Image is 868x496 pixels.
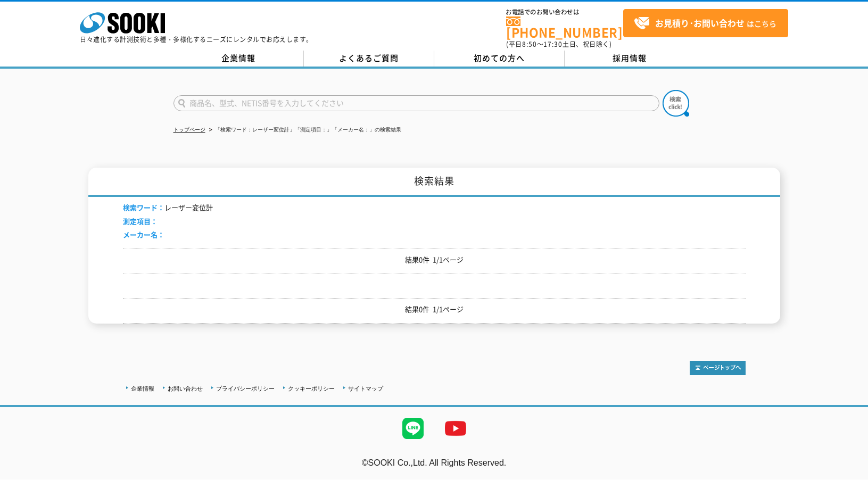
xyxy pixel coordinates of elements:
[207,125,401,136] li: 「検索ワード：レーザー変位計」「測定項目：」「メーカー名：」の検索結果
[123,202,164,212] span: 検索ワード：
[123,202,213,213] li: レーザー変位計
[288,385,335,392] a: クッキーポリシー
[543,39,563,49] span: 17:30
[506,9,623,15] span: お電話でのお問い合わせは
[216,385,275,392] a: プライバシーポリシー
[173,127,205,133] a: トップページ
[634,15,776,31] span: はこちら
[506,39,611,49] span: (平日 ～ 土日、祝日除く)
[565,51,695,67] a: 採用情報
[123,254,746,266] p: 結果0件 1/1ページ
[690,361,746,375] img: トップページへ
[304,51,434,67] a: よくあるご質問
[663,90,689,117] img: btn_search.png
[168,385,203,392] a: お問い合わせ
[434,407,477,450] img: YouTube
[80,36,313,43] p: 日々進化する計測技術と多種・多様化するニーズにレンタルでお応えします。
[506,16,623,38] a: [PHONE_NUMBER]
[827,469,868,478] a: テストMail
[623,9,788,37] a: お見積り･お問い合わせはこちら
[655,16,745,29] strong: お見積り･お問い合わせ
[474,52,525,64] span: 初めての方へ
[123,229,164,239] span: メーカー名：
[123,216,158,226] span: 測定項目：
[88,168,780,197] h1: 検索結果
[131,385,154,392] a: 企業情報
[348,385,383,392] a: サイトマップ
[173,95,659,111] input: 商品名、型式、NETIS番号を入力してください
[434,51,565,67] a: 初めての方へ
[173,51,304,67] a: 企業情報
[123,304,746,315] p: 結果0件 1/1ページ
[522,39,537,49] span: 8:50
[392,407,434,450] img: LINE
